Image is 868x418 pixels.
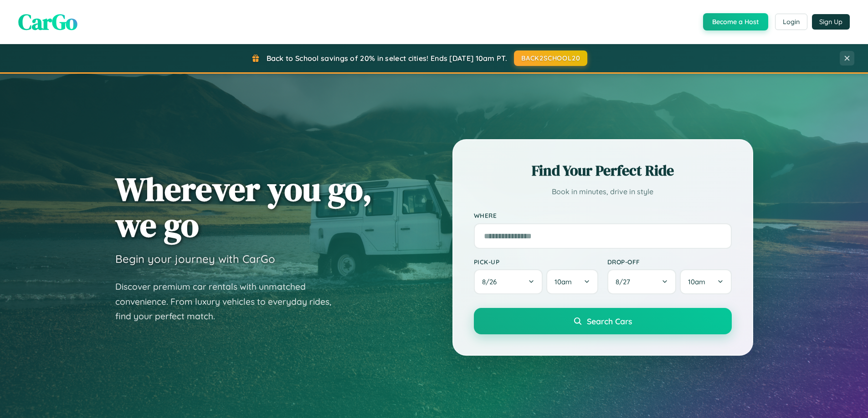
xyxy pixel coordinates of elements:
button: 8/27 [607,269,677,294]
button: Become a Host [703,13,768,30]
span: Back to School savings of 20% in select cities! Ends [DATE] 10am PT. [267,54,507,63]
button: Search Cars [474,308,732,334]
button: 10am [546,269,598,294]
button: BACK2SCHOOL20 [514,50,587,66]
span: 10am [688,277,705,286]
button: Login [775,14,807,30]
p: Book in minutes, drive in style [474,185,732,198]
span: CarGo [18,7,77,37]
button: 10am [680,269,731,294]
h1: Wherever you go, we go [115,171,372,243]
span: 10am [555,277,572,286]
label: Where [474,212,732,220]
button: Sign Up [812,14,850,30]
label: Pick-up [474,258,598,266]
h3: Begin your journey with CarGo [115,252,275,266]
span: 8 / 26 [482,277,501,286]
span: Search Cars [587,316,632,326]
p: Discover premium car rentals with unmatched convenience. From luxury vehicles to everyday rides, ... [115,279,343,324]
button: 8/26 [474,269,543,294]
span: 8 / 27 [616,277,635,286]
h2: Find Your Perfect Ride [474,161,732,181]
label: Drop-off [607,258,732,266]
